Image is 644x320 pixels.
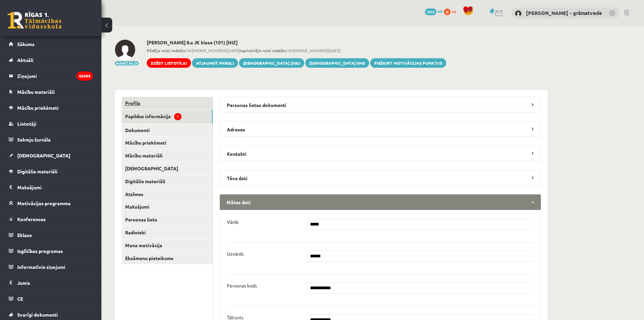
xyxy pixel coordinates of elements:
[220,194,541,210] legend: Mātes dati
[122,188,213,200] a: Atzīmes
[220,97,541,112] legend: Personas lietas dokumenti
[9,52,93,68] a: Aktuāli
[9,211,93,227] a: Konferences
[17,179,93,195] legend: Maksājumi
[115,61,139,65] button: Mainīt bildi
[76,71,93,81] i: 45099
[9,116,93,131] a: Lietotāji
[220,146,541,161] legend: Kontakti
[370,58,446,68] a: Piešķirt motivācijas punktus
[9,148,93,163] a: [DEMOGRAPHIC_DATA]
[122,97,213,109] a: Profils
[9,36,93,52] a: Sākums
[220,121,541,137] legend: Adreses
[9,100,93,115] a: Mācību priekšmeti
[122,162,213,175] a: [DEMOGRAPHIC_DATA]
[239,58,304,68] a: [DEMOGRAPHIC_DATA] ziņu
[17,280,30,286] span: Jumis
[17,136,51,143] span: Sekmju žurnāls
[17,168,57,174] span: Digitālie materiāli
[122,175,213,188] a: Digitālie materiāli
[444,8,459,14] a: 0 xp
[122,226,213,239] a: Radinieki
[122,124,213,136] a: Dokumenti
[425,8,436,15] span: 1015
[425,8,443,14] a: 1015 mP
[17,121,37,127] span: Lietotāji
[17,248,63,254] span: Izglītības programas
[17,216,46,222] span: Konferences
[7,12,62,29] a: Rīgas 1. Tālmācības vidusskola
[122,110,213,124] a: Papildus informācija!
[526,9,602,16] a: [PERSON_NAME] - grāmatvede
[17,105,58,111] span: Mācību priekšmeti
[147,58,191,68] a: Dzēst lietotāju
[239,48,287,53] b: Iepriekšējo reizi redzēts
[9,164,93,179] a: Digitālie materiāli
[17,312,58,318] span: Svarīgi dokumenti
[122,239,213,252] a: Mana motivācija
[305,58,369,68] a: [DEMOGRAPHIC_DATA] SMS
[452,8,456,14] span: xp
[147,48,186,53] b: Pēdējo reizi redzēts
[192,58,238,68] a: Atjaunot paroli
[17,89,55,95] span: Mācību materiāli
[227,282,257,289] p: Personas kods
[122,213,213,226] a: Personas lieta
[9,84,93,100] a: Mācību materiāli
[9,68,93,84] a: Ziņojumi45099
[9,275,93,291] a: Jumis
[9,259,93,275] a: Informatīvie ziņojumi
[17,200,71,206] span: Motivācijas programma
[9,195,93,211] a: Motivācijas programma
[122,200,213,213] a: Maksājumi
[17,41,34,47] span: Sākums
[9,243,93,259] a: Izglītības programas
[220,170,541,186] legend: Tēva dati
[9,179,93,195] a: Maksājumi
[9,132,93,147] a: Sekmju žurnāls
[437,8,443,14] span: mP
[17,296,23,302] span: CE
[147,40,446,45] h2: [PERSON_NAME] 8.a JK klase (101) [NIZ]
[227,251,244,257] p: Uzvārds
[122,136,213,149] a: Mācību priekšmeti
[9,291,93,306] a: CE
[515,10,522,17] img: Antra Sondore - grāmatvede
[227,219,239,225] p: Vārds
[147,47,446,54] span: 18:[PHONE_NUMBER][DATE] 18:[PHONE_NUMBER][DATE]
[17,68,93,84] legend: Ziņojumi
[444,8,451,15] span: 0
[174,113,182,120] span: !
[17,152,70,158] span: [DEMOGRAPHIC_DATA]
[9,227,93,243] a: Eklase
[122,252,213,264] a: Eksāmenu pieteikums
[17,264,65,270] span: Informatīvie ziņojumi
[17,57,33,63] span: Aktuāli
[17,232,32,238] span: Eklase
[122,149,213,162] a: Mācību materiāli
[115,40,135,60] img: Megija Brante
